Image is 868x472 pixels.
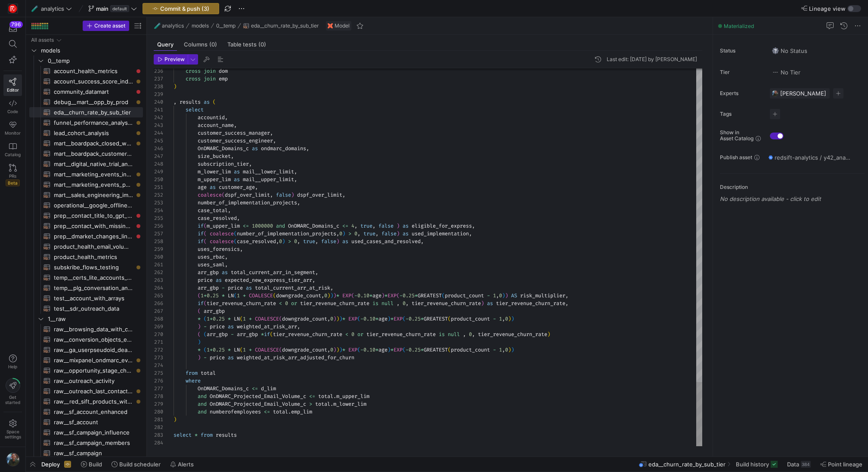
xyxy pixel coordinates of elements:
div: Press SPACE to select this row. [29,200,143,210]
div: Press SPACE to select this row. [29,314,143,324]
span: temp__certs_lite_accounts_for_sdrs​​​​​​​​​​ [54,273,133,283]
span: customer_age [219,184,255,191]
span: Alerts [178,461,194,468]
div: Press SPACE to select this row. [29,97,143,107]
span: <= [243,222,249,229]
span: mart__boardpack_customer_base_view​​​​​​​​​​ [54,149,133,159]
span: Publish asset [720,154,752,160]
span: ) [291,191,294,198]
span: , [255,184,258,191]
button: eda__churn_rate_by_sub_tier [241,21,321,31]
div: 384 [801,461,811,468]
span: ( [234,230,237,237]
span: , [225,114,228,121]
div: Press SPACE to select this row. [29,221,143,231]
span: No Status [772,47,807,54]
span: if [198,230,204,237]
a: raw__outreach_activity​​​​​​​​​​ [29,376,143,386]
span: Build [89,461,102,468]
span: prep__dmarket_changes_linked_to_product_instances​​​​​​​​​​ [54,231,133,241]
span: prep__contact_with_missing_gpt_persona​​​​​​​​​​ [54,221,133,231]
span: raw__outreach_activity​​​​​​​​​​ [54,376,133,386]
div: 254 [154,207,163,214]
span: as [234,168,240,175]
p: Description [720,184,865,190]
span: , [237,215,240,222]
div: 253 [154,199,163,207]
a: mart__sales_engineering_impact​​​​​​​​​​ [29,190,143,200]
div: Press SPACE to select this row. [29,76,143,86]
span: raw__sf_campaign​​​​​​​​​​ [54,448,133,458]
button: https://storage.googleapis.com/y42-prod-data-exchange/images/6IdsliWYEjCj6ExZYNtk9pMT8U8l8YHLguyz... [3,450,22,469]
img: https://storage.googleapis.com/y42-prod-data-exchange/images/6IdsliWYEjCj6ExZYNtk9pMT8U8l8YHLguyz... [6,453,20,466]
span: 4 [351,222,354,229]
span: community_datamart​​​​​​​​​​ [54,87,133,97]
span: PRs [9,173,16,179]
span: as [210,184,216,191]
span: Editor [7,87,19,93]
div: 238 [154,83,163,90]
span: age [198,184,207,191]
span: analytics [162,23,184,29]
p: No description available - click to edit [720,195,865,202]
span: raw__opportunity_stage_changes_history​​​​​​​​​​ [54,366,133,376]
span: number_of_implementation_projects [237,230,336,237]
a: mart__digital_native_trial_analysis​​​​​​​​​​ [29,159,143,169]
div: 250 [154,176,163,183]
span: redsift-analytics / y42_analytics_main / eda__churn_rate_by_sub_tier [775,154,850,161]
a: test__account_with_arrays​​​​​​​​​​ [29,293,143,303]
span: Experts [720,90,763,96]
span: , [342,191,345,198]
span: as [252,145,258,152]
div: 241 [154,106,163,114]
div: 257 [154,230,163,238]
span: cross [186,68,201,74]
span: ( [222,191,225,198]
span: Tags [720,111,763,117]
span: 0__temp [216,23,236,29]
span: mart__digital_native_trial_analysis​​​​​​​​​​ [54,159,133,169]
div: 256 [154,222,163,230]
span: customer_success_engineer [198,137,273,144]
span: join [204,75,216,82]
span: 🧪 [31,6,37,12]
button: Build [77,457,106,472]
span: Space settings [5,429,21,439]
span: raw__sf_account​​​​​​​​​​ [54,417,133,427]
span: raw__mixpanel_ondmarc_events​​​​​​​​​​ [54,355,133,365]
span: subskribe_flows_testing​​​​​​​​​​ [54,262,133,272]
span: ( [204,222,207,229]
span: mail__upper_limit [243,176,294,183]
button: maindefault [86,3,139,14]
span: true [363,230,375,237]
span: Create asset [94,23,125,29]
button: Point lineage [816,457,866,472]
span: Beta [6,179,20,186]
a: PRsBeta [3,160,22,190]
span: as [403,222,409,229]
span: Tier [720,69,763,75]
a: community_datamart​​​​​​​​​​ [29,86,143,97]
span: eligible_for_express [412,222,472,229]
span: case_resolved [198,215,237,222]
a: prep__dmarket_changes_linked_to_product_instances​​​​​​​​​​ [29,231,143,241]
span: number_of_implementation_projects [198,199,297,206]
span: 0__temp [48,56,142,66]
img: No status [772,47,779,54]
span: Lineage view [809,5,846,12]
button: Create asset [83,21,129,31]
span: mail__lower_limit [243,168,294,175]
div: 249 [154,168,163,176]
span: ( [213,99,216,105]
span: 1__raw [48,314,142,324]
span: ondmarc_domains [261,145,306,152]
span: , [231,153,234,160]
span: debug__mart__opp_by_prod​​​​​​​​​​ [54,97,133,107]
div: 246 [154,145,163,152]
span: > [348,230,351,237]
img: https://storage.googleapis.com/y42-prod-data-exchange/images/C0c2ZRu8XU2mQEXUlKrTCN4i0dD3czfOt8UZ... [9,4,17,13]
a: raw__mixpanel_ondmarc_events​​​​​​​​​​ [29,355,143,365]
a: account_health_metrics​​​​​​​​​​ [29,66,143,76]
a: Spacesettings [3,416,22,443]
span: , [354,222,357,229]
